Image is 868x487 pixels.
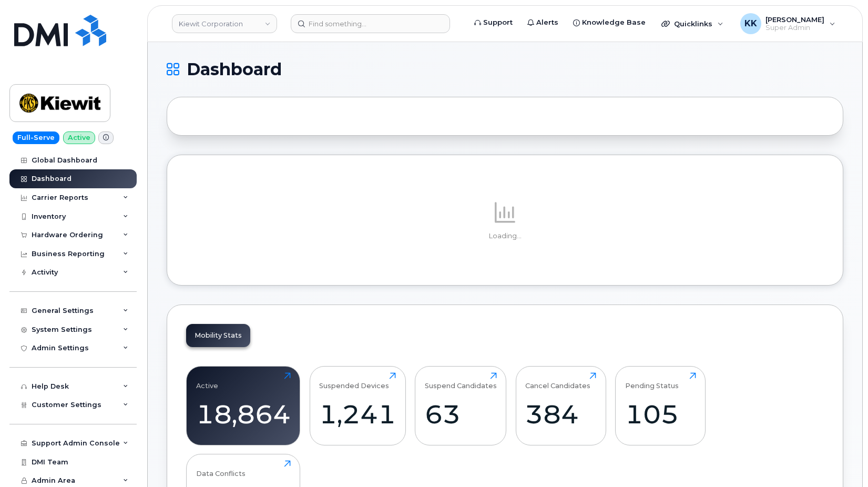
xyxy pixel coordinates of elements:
[425,372,497,390] div: Suspend Candidates
[525,372,590,390] div: Cancel Candidates
[625,372,696,440] a: Pending Status105
[425,372,497,440] a: Suspend Candidates63
[425,399,497,430] div: 63
[625,399,696,430] div: 105
[319,372,396,440] a: Suspended Devices1,241
[187,62,282,77] span: Dashboard
[319,372,389,390] div: Suspended Devices
[525,399,596,430] div: 384
[196,372,291,440] a: Active18,864
[525,372,596,440] a: Cancel Candidates384
[196,372,218,390] div: Active
[196,399,291,430] div: 18,864
[625,372,679,390] div: Pending Status
[319,399,396,430] div: 1,241
[186,231,824,241] p: Loading...
[196,460,246,478] div: Data Conflicts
